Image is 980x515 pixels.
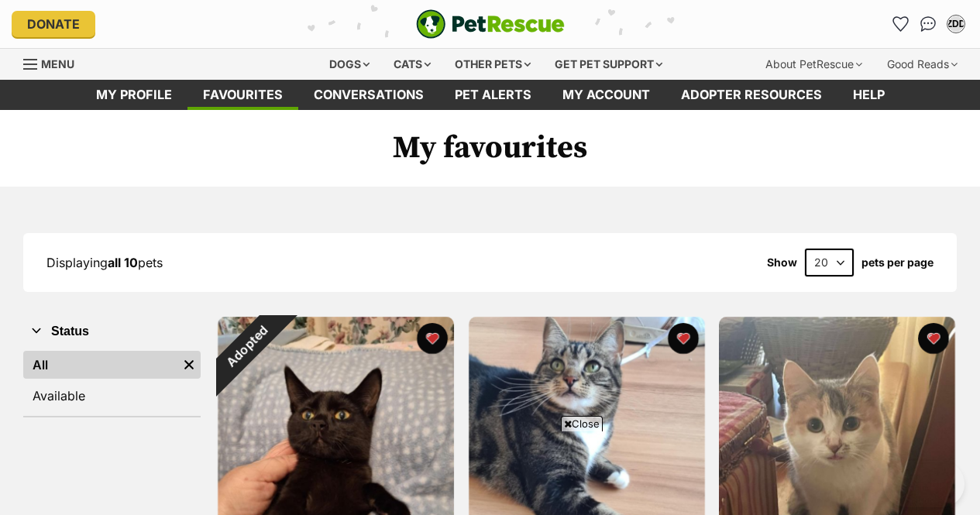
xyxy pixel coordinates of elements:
span: Close [561,416,603,431]
a: Adopter resources [665,80,837,110]
a: Donate [12,11,95,37]
div: Cats [383,49,442,80]
a: Favourites [187,80,298,110]
iframe: Help Scout Beacon - Open [883,461,965,507]
a: Remove filter [177,351,201,379]
span: Displaying pets [46,255,163,270]
button: My account [944,12,968,36]
a: My profile [81,80,187,110]
div: Adopted [196,295,298,397]
div: Dogs [318,49,380,80]
a: Conversations [916,12,940,36]
img: logo-e224e6f780fb5917bec1dbf3a21bbac754714ae5b6737aabdf751b685950b380.svg [416,9,565,39]
div: ZDD [948,16,964,32]
button: favourite [417,323,448,354]
button: Status [23,321,201,342]
a: conversations [298,80,439,110]
span: Show [767,256,797,269]
a: Menu [23,49,85,77]
a: My account [547,80,665,110]
button: favourite [918,323,949,354]
iframe: Advertisement [208,438,772,507]
div: About PetRescue [755,49,873,80]
a: Help [837,80,900,110]
span: Menu [41,57,74,70]
ul: Account quick links [888,12,968,36]
div: Status [23,348,201,416]
div: Other pets [444,49,542,80]
a: All [23,351,177,379]
label: pets per page [861,256,934,269]
a: Pet alerts [439,80,547,110]
img: chat-41dd97257d64d25036548639549fe6c8038ab92f7586957e7f3b1b290dea8141.svg [920,16,937,32]
div: Good Reads [876,49,968,80]
div: Get pet support [544,49,673,80]
strong: all 10 [108,255,138,270]
button: favourite [667,323,698,354]
a: Available [23,382,201,410]
a: Favourites [888,12,913,36]
a: PetRescue [416,9,565,39]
